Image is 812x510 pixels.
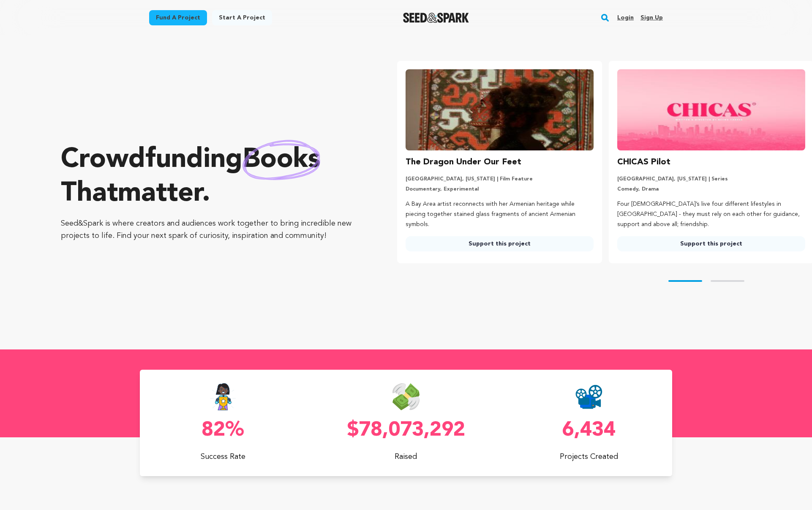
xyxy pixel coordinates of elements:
a: Start a project [212,10,272,25]
img: The Dragon Under Our Feet image [406,69,594,150]
img: CHICAS Pilot image [617,69,805,150]
p: A Bay Area artist reconnects with her Armenian heritage while piecing together stained glass frag... [406,199,594,229]
p: Seed&Spark is where creators and audiences work together to bring incredible new projects to life... [61,218,363,242]
a: Fund a project [149,10,207,25]
p: Projects Created [506,451,672,463]
p: [GEOGRAPHIC_DATA], [US_STATE] | Film Feature [406,176,594,183]
h3: The Dragon Under Our Feet [406,155,521,169]
h3: CHICAS Pilot [617,155,670,169]
img: Seed&Spark Success Rate Icon [210,383,236,410]
p: Crowdfunding that . [61,143,363,211]
p: Four [DEMOGRAPHIC_DATA]’s live four different lifestyles in [GEOGRAPHIC_DATA] - they must rely on... [617,199,805,229]
a: Support this project [406,236,594,251]
p: $78,073,292 [323,420,489,441]
p: 6,434 [506,420,672,441]
p: [GEOGRAPHIC_DATA], [US_STATE] | Series [617,176,805,183]
img: Seed&Spark Logo Dark Mode [403,13,469,23]
p: Success Rate [140,451,306,463]
p: 82% [140,420,306,441]
a: Support this project [617,236,805,251]
a: Sign up [640,11,663,25]
a: Seed&Spark Homepage [403,13,469,23]
span: matter [118,180,202,207]
img: Seed&Spark Money Raised Icon [392,383,420,410]
img: Seed&Spark Projects Created Icon [575,383,602,410]
a: Login [617,11,634,25]
p: Raised [323,451,489,463]
p: Documentary, Experimental [406,186,594,193]
p: Comedy, Drama [617,186,805,193]
img: hand sketched image [243,140,320,180]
